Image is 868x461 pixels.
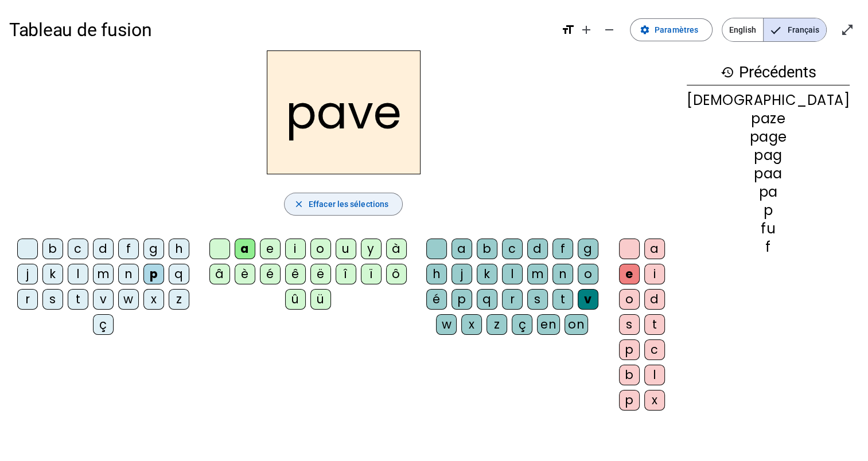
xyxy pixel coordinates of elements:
h3: Précédents [687,60,850,85]
div: i [285,239,306,259]
div: j [451,264,472,284]
div: i [644,264,665,284]
button: Effacer les sélections [284,193,403,216]
div: p [143,264,164,284]
div: a [451,239,472,259]
div: a [235,239,255,259]
div: p [451,289,472,310]
mat-icon: remove [602,23,616,37]
div: en [537,314,560,335]
div: s [42,289,63,310]
mat-icon: open_in_full [840,23,854,37]
div: l [644,365,665,385]
div: c [644,339,665,360]
div: h [426,264,447,284]
div: ê [285,264,306,284]
div: ç [512,314,532,335]
span: Effacer les sélections [309,197,388,211]
div: m [93,264,114,284]
div: r [17,289,38,310]
mat-icon: history [721,65,734,79]
div: ü [310,289,331,310]
div: f [118,239,139,259]
mat-icon: format_size [561,23,575,37]
div: t [644,314,665,335]
div: e [260,239,281,259]
div: s [619,314,640,335]
div: f [552,239,573,259]
div: à [386,239,407,259]
div: b [42,239,63,259]
div: p [619,339,640,360]
div: h [169,239,189,259]
div: ï [361,264,382,284]
div: x [143,289,164,310]
mat-icon: close [294,199,304,209]
div: k [477,264,497,284]
div: n [552,264,573,284]
div: on [565,314,588,335]
div: l [502,264,523,284]
div: l [68,264,88,284]
div: b [619,365,640,385]
div: o [619,289,640,310]
div: r [502,289,523,310]
div: t [68,289,88,310]
div: fu [687,222,850,236]
div: d [93,239,114,259]
div: q [169,264,189,284]
div: c [68,239,88,259]
div: o [578,264,598,284]
div: ô [386,264,407,284]
div: x [461,314,482,335]
div: p [619,390,640,411]
div: ë [310,264,331,284]
button: Paramètres [630,18,713,41]
div: â [209,264,230,284]
div: w [436,314,457,335]
div: é [260,264,281,284]
div: z [486,314,507,335]
span: Français [764,18,826,41]
div: é [426,289,447,310]
div: d [644,289,665,310]
div: ç [93,314,114,335]
div: d [527,239,548,259]
div: pag [687,149,850,162]
div: j [17,264,38,284]
span: Paramètres [655,23,698,37]
div: p [687,204,850,217]
div: v [578,289,598,310]
div: s [527,289,548,310]
div: u [336,239,356,259]
div: paa [687,167,850,181]
div: pa [687,185,850,199]
div: b [477,239,497,259]
div: n [118,264,139,284]
div: w [118,289,139,310]
div: m [527,264,548,284]
div: a [644,239,665,259]
h2: pave [267,50,421,174]
div: g [578,239,598,259]
div: o [310,239,331,259]
div: page [687,130,850,144]
div: c [502,239,523,259]
mat-icon: settings [640,25,650,35]
div: e [619,264,640,284]
div: y [361,239,382,259]
div: [DEMOGRAPHIC_DATA] [687,93,850,107]
mat-button-toggle-group: Language selection [722,18,827,42]
div: t [552,289,573,310]
div: g [143,239,164,259]
div: û [285,289,306,310]
div: î [336,264,356,284]
div: è [235,264,255,284]
span: English [722,18,763,41]
div: x [644,390,665,411]
div: q [477,289,497,310]
button: Entrer en plein écran [836,18,859,41]
div: z [169,289,189,310]
div: v [93,289,114,310]
div: paze [687,112,850,126]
